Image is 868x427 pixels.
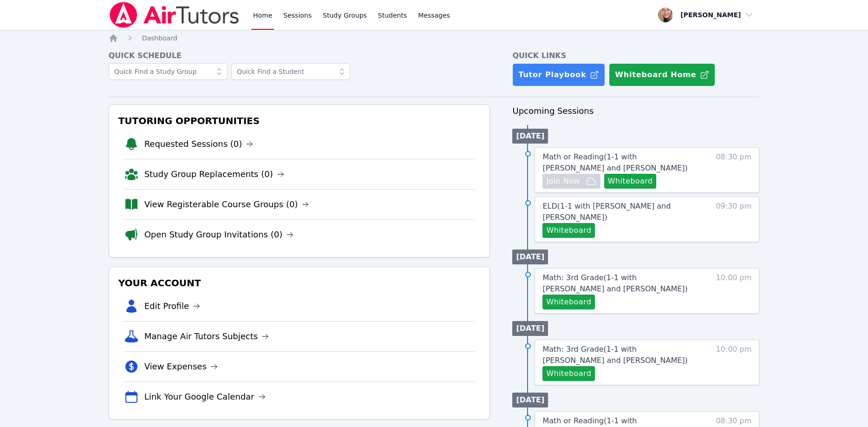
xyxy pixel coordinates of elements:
[109,50,490,61] h4: Quick Schedule
[109,2,240,28] img: Air Tutors
[142,33,177,43] a: Dashboard
[142,34,177,42] span: Dashboard
[512,63,605,86] a: Tutor Playbook
[716,151,751,189] span: 08:30 pm
[542,201,699,223] a: ELD(1-1 with [PERSON_NAME] and [PERSON_NAME])
[144,138,254,151] a: Requested Sessions (0)
[542,202,671,222] span: ELD ( 1-1 with [PERSON_NAME] and [PERSON_NAME] )
[542,272,699,295] a: Math: 3rd Grade(1-1 with [PERSON_NAME] and [PERSON_NAME])
[117,275,483,291] h3: Your Account
[109,63,228,80] input: Quick Find a Study Group
[117,112,483,129] h3: Tutoring Opportunities
[542,345,687,365] span: Math: 3rd Grade ( 1-1 with [PERSON_NAME] and [PERSON_NAME] )
[144,198,309,211] a: View Registerable Course Groups (0)
[542,273,687,293] span: Math: 3rd Grade ( 1-1 with [PERSON_NAME] and [PERSON_NAME] )
[512,50,759,61] h4: Quick Links
[716,201,751,238] span: 09:30 pm
[144,168,284,181] a: Study Group Replacements (0)
[716,272,751,309] span: 10:00 pm
[512,393,548,407] li: [DATE]
[144,360,218,373] a: View Expenses
[144,300,201,313] a: Edit Profile
[512,129,548,144] li: [DATE]
[542,344,699,366] a: Math: 3rd Grade(1-1 with [PERSON_NAME] and [PERSON_NAME])
[542,223,595,238] button: Whiteboard
[542,174,600,189] button: Join Now
[144,228,294,241] a: Open Study Group Invitations (0)
[512,105,759,118] h3: Upcoming Sessions
[542,151,699,174] a: Math or Reading(1-1 with [PERSON_NAME] and [PERSON_NAME])
[512,321,548,336] li: [DATE]
[604,174,657,189] button: Whiteboard
[109,33,760,43] nav: Breadcrumb
[512,250,548,264] li: [DATE]
[418,11,450,20] span: Messages
[542,295,595,309] button: Whiteboard
[144,390,266,403] a: Link Your Google Calendar
[542,152,687,172] span: Math or Reading ( 1-1 with [PERSON_NAME] and [PERSON_NAME] )
[144,330,269,343] a: Manage Air Tutors Subjects
[609,63,715,86] button: Whiteboard Home
[542,366,595,381] button: Whiteboard
[546,176,580,187] span: Join Now
[231,63,350,80] input: Quick Find a Student
[716,344,751,381] span: 10:00 pm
